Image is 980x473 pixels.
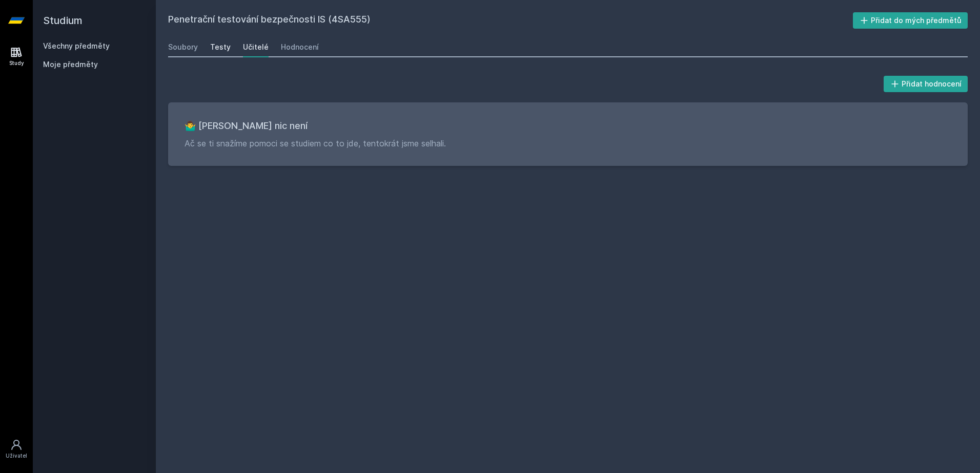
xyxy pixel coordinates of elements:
[43,59,98,70] span: Moje předměty
[185,137,951,149] p: Ač se ti snažíme pomoci se studiem co to jde, tentokrát jsme selhali.
[281,37,319,57] a: Hodnocení
[168,42,198,52] div: Soubory
[243,37,269,57] a: Učitelé
[43,41,110,50] a: Všechny předměty
[884,76,968,92] button: Přidat hodnocení
[168,12,853,29] h2: Penetrační testování bezpečnosti IS (4SA555)
[2,41,31,72] a: Study
[853,12,968,29] button: Přidat do mých předmětů
[2,434,31,465] a: Uživatel
[185,119,951,133] h3: 🤷‍♂️ [PERSON_NAME] nic není
[243,42,269,52] div: Učitelé
[168,37,198,57] a: Soubory
[210,42,231,52] div: Testy
[210,37,231,57] a: Testy
[6,452,27,460] div: Uživatel
[9,59,24,67] div: Study
[281,42,319,52] div: Hodnocení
